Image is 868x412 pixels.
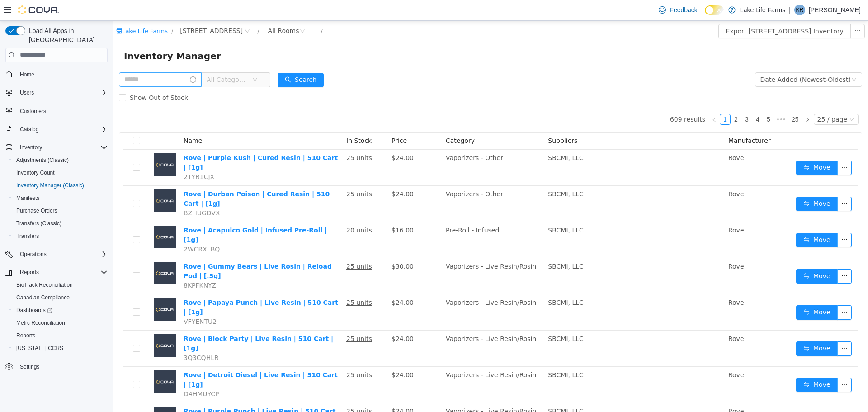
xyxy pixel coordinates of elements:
li: 2 [618,93,628,104]
nav: Complex example [5,64,108,397]
span: Load All Apps in [GEOGRAPHIC_DATA] [25,26,108,44]
button: icon: ellipsis [724,212,739,227]
i: icon: shop [3,7,9,13]
span: SBCMI, LLC [435,314,471,322]
a: Inventory Manager (Classic) [13,180,88,191]
td: Vaporizers - Live Resin/Rosin [329,310,431,346]
span: BZHUGDVX [71,189,107,196]
span: Show Out of Stock [13,73,79,81]
span: Rove [615,133,631,141]
span: 3Q3CQHLR [71,333,106,341]
li: 4 [639,93,650,104]
button: icon: swapMove [683,176,725,190]
span: Rove [615,206,631,213]
span: Operations [20,251,47,258]
u: 25 units [233,350,259,358]
li: Next Page [689,93,700,104]
span: 2TYR1CJX [71,152,101,160]
td: Pre-Roll - Infused [329,201,431,237]
button: icon: swapMove [683,248,725,263]
td: Vaporizers - Live Resin/Rosin [329,274,431,310]
a: Reports [13,330,39,341]
a: Canadian Compliance [13,292,73,303]
li: Next 5 Pages [661,93,675,104]
input: Dark Mode [705,5,724,15]
a: Settings [16,361,43,372]
li: 5 [650,93,661,104]
a: 25 [676,94,689,104]
span: Rove [615,350,631,358]
button: Reports [16,267,42,278]
span: Suppliers [435,116,464,123]
a: Rove | Gummy Bears | Live Rosin | Reload Pod | [.5g] [71,242,219,259]
button: BioTrack Reconciliation [9,279,111,291]
img: Rove | Purple Kush | Cured Resin | 510 Cart | [1g] placeholder [41,133,63,155]
img: Rove | Block Party | Live Resin | 510 Cart | [1g] placeholder [41,313,63,336]
span: Reports [16,267,108,278]
td: Vaporizers - Other [329,129,431,165]
img: Rove | Detroit Diesel | Live Resin | 510 Cart | [1g] placeholder [41,350,63,372]
button: icon: ellipsis [737,3,752,18]
div: Kate Rossow [794,5,805,15]
span: Inventory Manager (Classic) [13,180,108,191]
button: icon: swapMove [683,140,725,154]
u: 25 units [233,278,259,285]
span: All Categories [94,54,135,63]
button: Operations [16,249,50,260]
img: Rove | Gummy Bears | Live Rosin | Reload Pod | [.5g] placeholder [41,241,63,264]
span: $30.00 [278,242,301,249]
img: Rove | Durban Poison | Cured Resin | 510 Cart | [1g] placeholder [41,169,63,191]
span: $16.00 [278,206,301,213]
button: Adjustments (Classic) [9,154,111,166]
span: Catalog [20,126,38,133]
span: SBCMI, LLC [435,278,471,285]
span: Reports [16,332,35,339]
a: Home [16,69,38,80]
span: SBCMI, LLC [435,387,471,394]
a: Feedback [655,1,701,19]
button: Catalog [2,123,111,136]
a: Rove | Acapulco Gold | Infused Pre-Roll | [1g] [71,206,214,223]
button: Canadian Compliance [9,291,111,304]
a: icon: shopLake Life Farms [3,7,55,14]
span: Dashboards [16,307,52,314]
span: Rove [615,314,631,322]
span: $24.00 [278,278,301,285]
span: / [208,7,210,14]
span: BioTrack Reconciliation [16,281,73,289]
button: icon: ellipsis [724,321,739,335]
i: icon: left [599,96,604,102]
span: $24.00 [278,387,301,394]
button: icon: searchSearch [165,52,211,66]
i: icon: down [738,56,744,62]
span: Inventory Count [16,169,55,176]
span: SBCMI, LLC [435,350,471,358]
span: Customers [20,108,46,115]
button: icon: ellipsis [724,140,739,154]
span: [US_STATE] CCRS [16,345,63,352]
td: Vaporizers - Live Resin/Rosin [329,346,431,382]
button: Users [16,87,38,98]
span: Transfers [16,232,39,240]
button: icon: ellipsis [724,248,739,263]
u: 25 units [233,387,259,394]
li: 609 results [557,93,592,104]
img: Cova [18,5,59,14]
a: Rove | Durban Poison | Cured Resin | 510 Cart | [1g] [71,170,217,186]
span: Dashboards [13,305,108,316]
a: Dashboards [13,305,56,316]
button: Transfers (Classic) [9,217,111,230]
a: [US_STATE] CCRS [13,343,67,354]
button: Export [STREET_ADDRESS] Inventory [605,3,737,18]
span: Manifests [13,193,108,204]
span: Catalog [16,124,108,135]
a: Metrc Reconciliation [13,317,69,328]
span: KR [796,5,804,15]
span: Manufacturer [615,116,658,123]
a: Adjustments (Classic) [13,155,72,166]
a: Rove | Purple Kush | Cured Resin | 510 Cart | [1g] [71,133,225,150]
button: Reports [9,329,111,342]
button: Customers [2,104,111,118]
button: Catalog [16,124,42,135]
span: Purchase Orders [13,205,108,216]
